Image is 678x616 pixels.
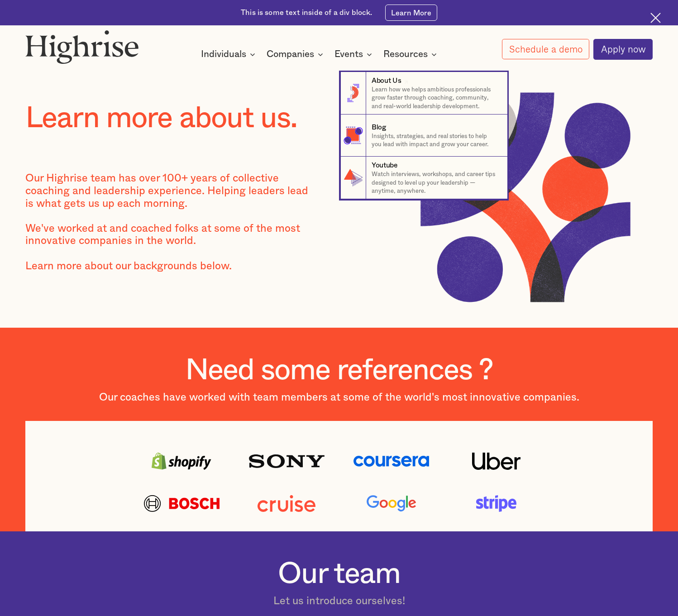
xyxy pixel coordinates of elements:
[340,115,507,157] a: BlogInsights, strategies, and real stories to help you lead with impact and grow your career.
[99,392,579,404] div: Our coaches have worked with team members at some of the world's most innovative companies.
[267,49,314,60] div: Companies
[25,595,653,608] div: Let us introduce ourselves!
[241,8,372,18] div: This is some text inside of a div block.
[372,122,386,132] div: Blog
[593,39,652,60] a: Apply now
[25,172,314,285] div: Our Highrise team has over 100+ years of collective coaching and leadership experience. Helping l...
[201,49,258,60] div: Individuals
[67,55,611,199] nav: Resources
[372,76,401,86] div: About Us
[372,160,398,170] div: Youtube
[201,49,246,60] div: Individuals
[340,72,507,115] a: About UsLearn how we helps ambitious professionals grow faster through coaching, community, and r...
[383,49,439,60] div: Resources
[650,13,661,23] img: Cross icon
[372,132,499,149] p: Insights, strategies, and real stories to help you lead with impact and grow your career.
[385,5,437,21] a: Learn More
[334,49,363,60] div: Events
[372,86,499,110] p: Learn how we helps ambitious professionals grow faster through coaching, community, and real-worl...
[25,30,138,64] img: Highrise logo
[185,353,493,387] h2: Need some references ?
[334,49,375,60] div: Events
[340,157,507,199] a: YoutubeWatch interviews, workshops, and career tips designed to level up your leadership — anytim...
[267,49,326,60] div: Companies
[502,39,589,59] a: Schedule a demo
[372,170,499,195] p: Watch interviews, workshops, and career tips designed to level up your leadership — anytime, anyw...
[25,557,653,591] h2: Our team
[25,102,339,134] h1: Learn more about us.
[383,49,428,60] div: Resources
